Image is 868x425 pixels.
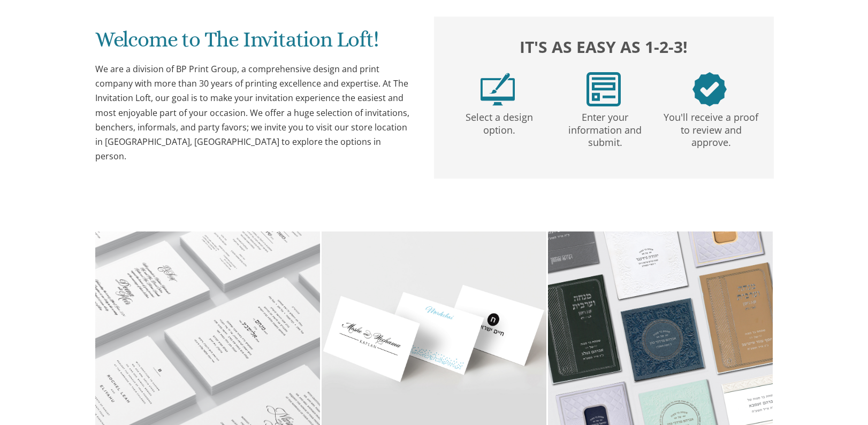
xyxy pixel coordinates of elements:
[660,106,762,149] p: You'll receive a proof to review and approve.
[445,35,763,59] h2: It's as easy as 1-2-3!
[554,106,656,149] p: Enter your information and submit.
[95,28,413,59] h1: Welcome to The Invitation Loft!
[95,62,413,164] div: We are a division of BP Print Group, a comprehensive design and print company with more than 30 y...
[448,106,550,137] p: Select a design option.
[481,72,515,106] img: step1.png
[692,72,727,106] img: step3.png
[587,72,621,106] img: step2.png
